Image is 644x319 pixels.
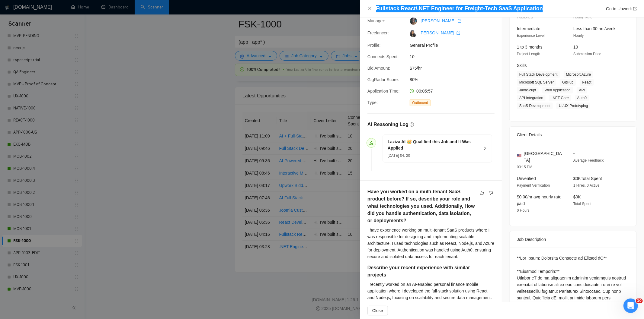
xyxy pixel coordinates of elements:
[410,76,500,83] span: 80%
[517,45,543,49] span: 1 to 3 months
[367,281,495,314] div: I recently worked on an AI-enabled personal finance mobile application where I developed the full...
[573,183,600,188] span: 1 Hires, 0 Active
[517,208,530,213] span: 0 Hours
[517,153,521,158] img: 🇺🇸
[517,26,540,31] span: Intermediate
[369,141,373,145] span: send
[410,89,414,93] span: clock-circle
[517,52,540,56] span: Project Length
[575,95,589,101] span: Auth0
[388,139,480,151] h5: Laziza AI 👑 Qualified this Job and It Was Applied
[458,19,461,23] span: export
[580,79,594,86] span: React
[410,65,500,71] span: $75/hr
[410,53,500,60] span: 10
[636,298,643,303] span: 10
[367,18,385,23] span: Manager:
[560,79,576,86] span: GitHub
[524,150,564,163] span: [GEOGRAPHIC_DATA]
[367,227,495,260] div: I have experience working on multi-tenant SaaS products where I was responsible for designing and...
[367,43,381,48] span: Profile:
[367,306,388,315] button: Close
[517,231,629,248] div: Job Description
[517,103,553,109] span: SaaS Development
[457,31,460,35] span: export
[517,71,560,78] span: Full Stack Development
[421,18,461,23] a: [PERSON_NAME] export
[573,202,591,206] span: Total Spent
[606,6,637,11] a: Go to Upworkexport
[372,307,383,314] span: Close
[517,194,562,206] span: $0.00/hr avg hourly rate paid
[367,6,372,11] span: close
[542,87,573,93] span: Web Application
[517,87,539,93] span: JavaScript
[367,188,476,224] h5: Have you worked on a multi-tenant SaaS product before? If so, describe your role and what technol...
[419,30,460,35] a: [PERSON_NAME] export
[517,183,550,188] span: Payment Verification
[517,165,532,169] span: 03:15 PM
[410,99,431,106] span: Outbound
[577,87,587,93] span: API
[367,100,378,105] span: Type:
[573,45,578,49] span: 10
[478,189,485,197] button: like
[367,264,476,279] h5: Describe your recent experience with similar projects
[367,6,372,11] button: Close
[367,54,399,59] span: Connects Spent:
[483,147,487,150] span: right
[410,42,500,49] span: General Profile
[376,5,543,12] h4: Fullstack React/.NET Engineer for Freight-Tech SaaS Application
[517,176,536,181] span: Unverified
[367,121,409,128] h5: AI Reasoning Log
[573,176,602,181] span: $0K Total Spent
[573,194,581,199] span: $0K
[367,30,389,35] span: Freelancer:
[517,79,556,86] span: Microsoft SQL Server
[573,26,616,31] span: Less than 30 hrs/week
[573,52,601,56] span: Submission Price
[633,7,637,11] span: export
[489,191,493,195] span: dislike
[410,30,417,37] img: c1tVSLj7g2lWAUoP0SlF5Uc3sF-mX_5oUy1bpRwdjeJdaqr6fmgyBSaHQw-pkKnEHN
[517,127,629,143] div: Client Details
[517,95,546,101] span: API Integration
[564,71,594,78] span: Microsoft Azure
[573,158,604,163] span: Average Feedback
[480,191,484,195] span: like
[367,66,390,71] span: Bid Amount:
[556,103,590,109] span: UI/UX Prototyping
[416,89,433,93] span: 00:05:57
[410,122,414,127] span: question-circle
[517,33,545,38] span: Experience Level
[517,63,527,68] span: Skills
[549,95,571,101] span: .NET Core
[623,298,638,313] iframe: Intercom live chat
[367,77,399,82] span: GigRadar Score:
[388,153,410,158] span: [DATE] 04: 20
[367,89,400,93] span: Application Time:
[487,189,495,197] button: dislike
[573,151,575,156] span: -
[573,33,584,38] span: Hourly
